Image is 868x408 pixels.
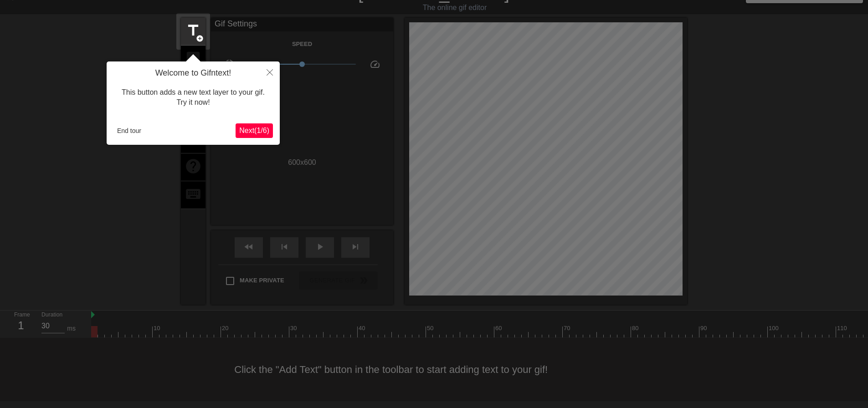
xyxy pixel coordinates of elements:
[239,127,269,134] span: Next ( 1 / 6 )
[260,61,280,82] button: Close
[113,78,273,117] div: This button adds a new text layer to your gif. Try it now!
[113,68,273,78] h4: Welcome to Gifntext!
[236,123,273,138] button: Next
[113,124,145,138] button: End tour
